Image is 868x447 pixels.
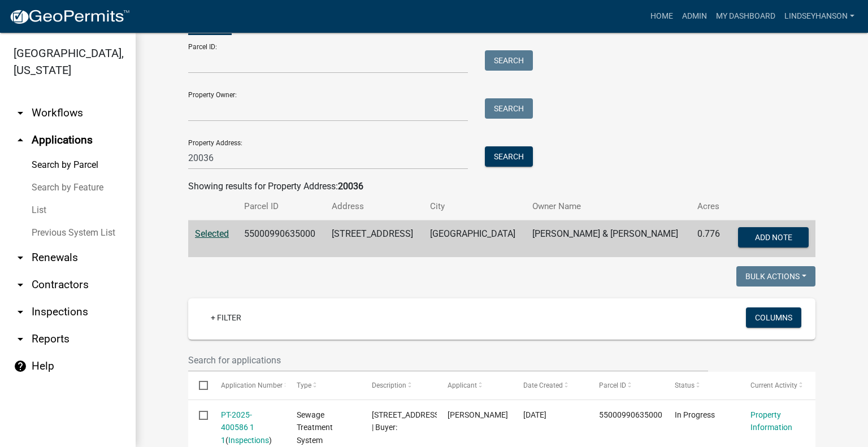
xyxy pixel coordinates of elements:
[523,381,563,389] span: Date Created
[221,410,254,445] a: PT-2025-400586 1 1
[691,220,728,258] td: 0.776
[485,50,533,71] button: Search
[526,220,691,258] td: [PERSON_NAME] & [PERSON_NAME]
[14,251,27,264] i: arrow_drop_down
[14,278,27,292] i: arrow_drop_down
[780,6,859,27] a: Lindseyhanson
[221,409,275,447] div: ( )
[14,332,27,346] i: arrow_drop_down
[188,372,210,399] datatable-header-cell: Select
[188,349,708,372] input: Search for applications
[14,133,27,147] i: arrow_drop_up
[485,146,533,167] button: Search
[675,410,715,419] span: In Progress
[237,220,325,258] td: 55000990635000
[526,193,691,220] th: Owner Name
[711,6,780,27] a: My Dashboard
[228,436,269,445] a: Inspections
[736,266,815,287] button: Bulk Actions
[372,381,406,389] span: Description
[372,410,441,432] span: 20036 TAMARAC RD | Buyer:
[675,381,695,389] span: Status
[14,305,27,319] i: arrow_drop_down
[361,372,437,399] datatable-header-cell: Description
[738,227,809,248] button: Add Note
[237,193,325,220] th: Parcel ID
[678,6,711,27] a: Admin
[750,410,792,432] a: Property Information
[325,193,423,220] th: Address
[285,372,361,399] datatable-header-cell: Type
[588,372,664,399] datatable-header-cell: Parcel ID
[202,307,250,328] a: + Filter
[754,233,792,242] span: Add Note
[423,220,526,258] td: [GEOGRAPHIC_DATA]
[195,228,229,239] a: Selected
[599,410,662,419] span: 55000990635000
[423,193,526,220] th: City
[210,372,285,399] datatable-header-cell: Application Number
[740,372,815,399] datatable-header-cell: Current Activity
[221,381,283,389] span: Application Number
[513,372,588,399] datatable-header-cell: Date Created
[646,6,678,27] a: Home
[485,98,533,119] button: Search
[691,193,728,220] th: Acres
[750,381,797,389] span: Current Activity
[523,410,546,419] span: 04/04/2025
[338,181,363,192] strong: 20036
[746,307,801,328] button: Columns
[325,220,423,258] td: [STREET_ADDRESS]
[437,372,513,399] datatable-header-cell: Applicant
[14,106,27,120] i: arrow_drop_down
[599,381,626,389] span: Parcel ID
[188,180,815,193] div: Showing results for Property Address:
[448,410,508,419] span: Nicole E. Michaelson
[664,372,740,399] datatable-header-cell: Status
[448,381,477,389] span: Applicant
[297,381,311,389] span: Type
[14,359,27,373] i: help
